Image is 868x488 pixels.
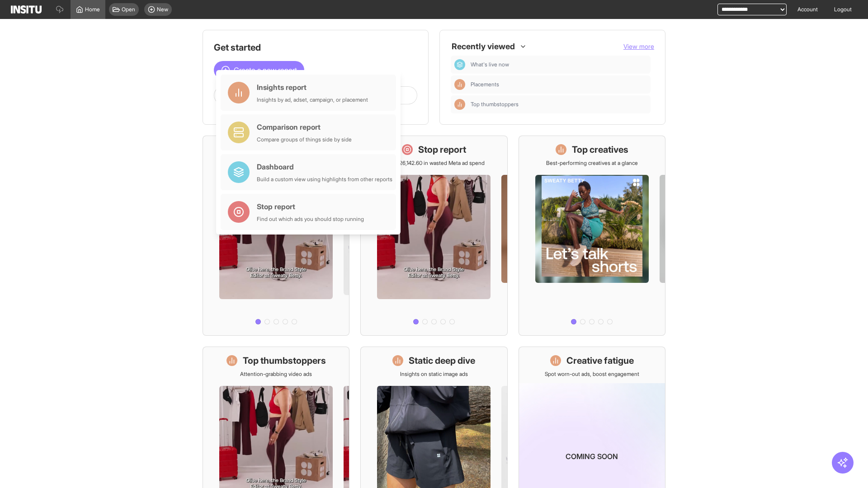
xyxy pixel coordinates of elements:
[623,42,654,51] button: View more
[257,82,368,93] div: Insights report
[257,136,352,143] div: Compare groups of things side by side
[471,101,647,108] span: Top thumbstoppers
[214,61,304,79] button: Create a new report
[11,5,42,14] img: Logo
[454,99,465,110] div: Insights
[471,81,647,88] span: Placements
[234,65,297,75] span: Create a new report
[214,41,417,54] h1: Get started
[257,96,368,103] div: Insights by ad, adset, campaign, or placement
[157,6,168,13] span: New
[471,101,519,108] span: Top thumbstoppers
[471,81,499,88] span: Placements
[454,59,465,70] div: Dashboard
[418,143,466,156] h1: Stop report
[360,136,507,336] a: Stop reportSave £26,142.60 in wasted Meta ad spend
[623,42,654,50] span: View more
[257,122,352,132] div: Comparison report
[122,6,135,13] span: Open
[203,136,349,336] a: What's live nowSee all active ads instantly
[243,354,326,367] h1: Top thumbstoppers
[257,216,364,223] div: Find out which ads you should stop running
[240,371,312,378] p: Attention-grabbing video ads
[471,61,647,68] span: What's live now
[257,176,392,183] div: Build a custom view using highlights from other reports
[257,201,364,212] div: Stop report
[257,161,392,172] div: Dashboard
[400,371,468,378] p: Insights on static image ads
[454,79,465,90] div: Insights
[471,61,509,68] span: What's live now
[519,136,665,336] a: Top creativesBest-performing creatives at a glance
[572,143,628,156] h1: Top creatives
[546,160,638,167] p: Best-performing creatives at a glance
[383,160,485,167] p: Save £26,142.60 in wasted Meta ad spend
[409,354,475,367] h1: Static deep dive
[85,6,100,13] span: Home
